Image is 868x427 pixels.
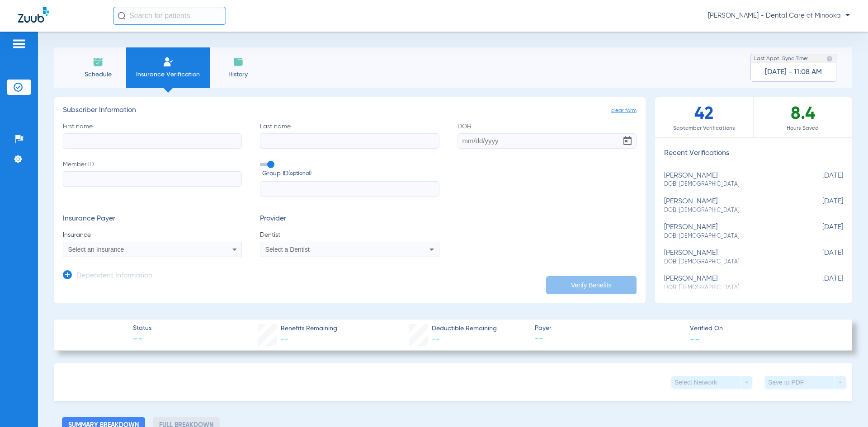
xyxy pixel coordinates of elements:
input: Search for patients [113,7,226,25]
span: DOB: [DEMOGRAPHIC_DATA] [664,180,798,188]
span: [DATE] [798,275,843,291]
span: Deductible Remaining [432,324,497,333]
span: -- [432,335,440,343]
h3: Recent Verifications [655,149,852,158]
label: Member ID [63,160,242,197]
span: Last Appt. Sync Time: [754,54,808,63]
img: Search Icon [118,12,126,20]
h3: Insurance Payer [63,215,242,224]
button: Open calendar [618,132,637,150]
span: DOB: [DEMOGRAPHIC_DATA] [664,232,798,240]
span: -- [281,335,289,343]
button: Verify Benefits [546,276,637,294]
span: [DATE] - 11:08 AM [765,68,822,77]
input: First name [63,133,242,149]
span: -- [535,333,682,345]
span: -- [133,333,151,346]
span: DOB: [DEMOGRAPHIC_DATA] [664,258,798,266]
img: last sync help info [826,56,833,62]
span: [DATE] [798,172,843,188]
span: clear form [611,106,637,115]
img: History [233,56,244,67]
span: [PERSON_NAME] - Dental Care of Minooka [708,11,850,20]
img: Zuub Logo [18,7,49,23]
h3: Dependent Information [76,272,152,281]
div: [PERSON_NAME] [664,249,798,266]
label: Last name [260,122,439,149]
div: [PERSON_NAME] [664,275,798,291]
input: Member ID [63,171,242,187]
div: 42 [655,97,754,137]
span: [DATE] [798,197,843,214]
span: Status [133,324,151,333]
span: Insurance [63,230,242,239]
div: 8.4 [754,97,852,137]
div: [PERSON_NAME] [664,197,798,214]
h3: Provider [260,215,439,224]
span: Hours Saved [754,124,852,133]
input: DOBOpen calendar [458,133,637,149]
img: hamburger-icon [12,38,26,49]
label: DOB [458,122,637,149]
label: First name [63,122,242,149]
span: Insurance Verification [133,70,203,79]
span: Payer [535,324,682,333]
span: Dentist [260,230,439,239]
span: Group ID [262,169,439,178]
span: Schedule [76,70,119,79]
div: [PERSON_NAME] [664,172,798,188]
span: Verified On [690,324,837,333]
span: DOB: [DEMOGRAPHIC_DATA] [664,206,798,215]
span: Select a Dentist [265,246,310,253]
span: Select an Insurance [68,246,124,253]
span: Benefits Remaining [281,324,337,333]
div: [PERSON_NAME] [664,223,798,240]
input: Last name [260,133,439,149]
span: -- [690,334,700,344]
span: [DATE] [798,249,843,266]
img: Manual Insurance Verification [163,56,174,67]
h3: Subscriber Information [63,106,637,115]
small: (optional) [288,169,311,178]
span: [DATE] [798,223,843,240]
span: September Verifications [655,124,753,133]
span: History [217,70,259,79]
img: Schedule [93,56,104,67]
